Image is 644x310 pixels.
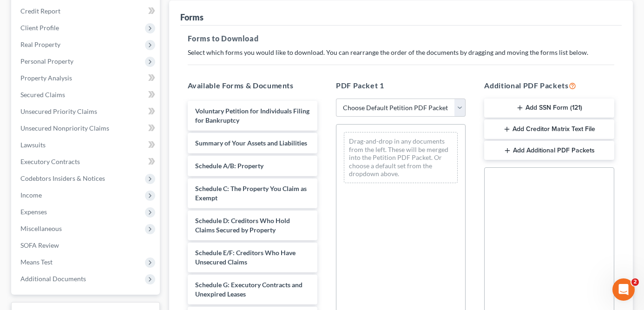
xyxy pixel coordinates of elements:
[20,258,53,266] span: Means Test
[20,174,105,182] span: Codebtors Insiders & Notices
[20,241,59,249] span: SOFA Review
[20,275,86,283] span: Additional Documents
[20,7,60,15] span: Credit Report
[484,80,614,91] h5: Additional PDF Packets
[336,80,466,91] h5: PDF Packet 1
[188,80,317,91] h5: Available Forms & Documents
[13,237,160,254] a: SOFA Review
[195,185,307,202] span: Schedule C: The Property You Claim as Exempt
[13,137,160,153] a: Lawsuits
[20,158,80,165] span: Executory Contracts
[20,107,97,115] span: Unsecured Priority Claims
[484,99,614,118] button: Add SSN Form (121)
[195,162,263,170] span: Schedule A/B: Property
[188,33,615,44] h5: Forms to Download
[20,141,46,149] span: Lawsuits
[195,139,307,147] span: Summary of Your Assets and Liabilities
[13,86,160,103] a: Secured Claims
[20,24,59,32] span: Client Profile
[13,120,160,137] a: Unsecured Nonpriority Claims
[20,224,62,232] span: Miscellaneous
[195,249,296,266] span: Schedule E/F: Creditors Who Have Unsecured Claims
[631,278,639,286] span: 2
[188,48,615,57] p: Select which forms you would like to download. You can rearrange the order of the documents by dr...
[195,107,309,124] span: Voluntary Petition for Individuals Filing for Bankruptcy
[20,40,60,48] span: Real Property
[180,12,204,23] div: Forms
[612,278,635,301] iframe: Intercom live chat
[20,74,72,82] span: Property Analysis
[20,191,42,199] span: Income
[13,153,160,170] a: Executory Contracts
[20,208,47,216] span: Expenses
[13,3,160,20] a: Credit Report
[20,124,109,132] span: Unsecured Nonpriority Claims
[195,217,290,234] span: Schedule D: Creditors Who Hold Claims Secured by Property
[484,141,614,160] button: Add Additional PDF Packets
[484,119,614,139] button: Add Creditor Matrix Text File
[13,103,160,120] a: Unsecured Priority Claims
[20,91,65,99] span: Secured Claims
[20,57,73,65] span: Personal Property
[344,132,458,183] div: Drag-and-drop in any documents from the left. These will be merged into the Petition PDF Packet. ...
[195,281,302,298] span: Schedule G: Executory Contracts and Unexpired Leases
[13,70,160,86] a: Property Analysis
